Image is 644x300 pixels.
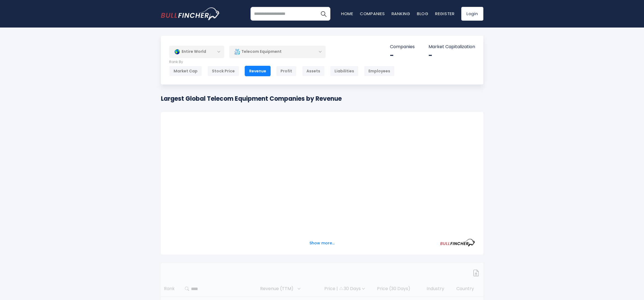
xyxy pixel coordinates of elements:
button: Show more... [306,239,338,248]
a: Login [461,7,483,21]
img: bullfincher logo [161,7,220,20]
p: Rank By [169,60,395,64]
div: Profit [276,66,297,76]
div: - [390,51,415,60]
div: Stock Price [208,66,239,76]
a: Go to homepage [161,7,220,20]
a: Companies [360,11,385,17]
a: Ranking [392,11,410,17]
div: Liabilities [330,66,359,76]
a: Register [435,11,455,17]
div: Revenue [245,66,271,76]
div: Employees [364,66,395,76]
p: Market Capitalization [429,44,475,50]
div: Entire World [169,45,224,58]
p: Companies [390,44,415,50]
h1: Largest Global Telecom Equipment Companies by Revenue [161,94,342,103]
a: Home [341,11,353,17]
div: Assets [302,66,325,76]
div: Market Cap [169,66,202,76]
div: Telecom Equipment [229,45,326,58]
button: Search [317,7,330,21]
a: Blog [417,11,429,17]
div: - [429,51,475,60]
